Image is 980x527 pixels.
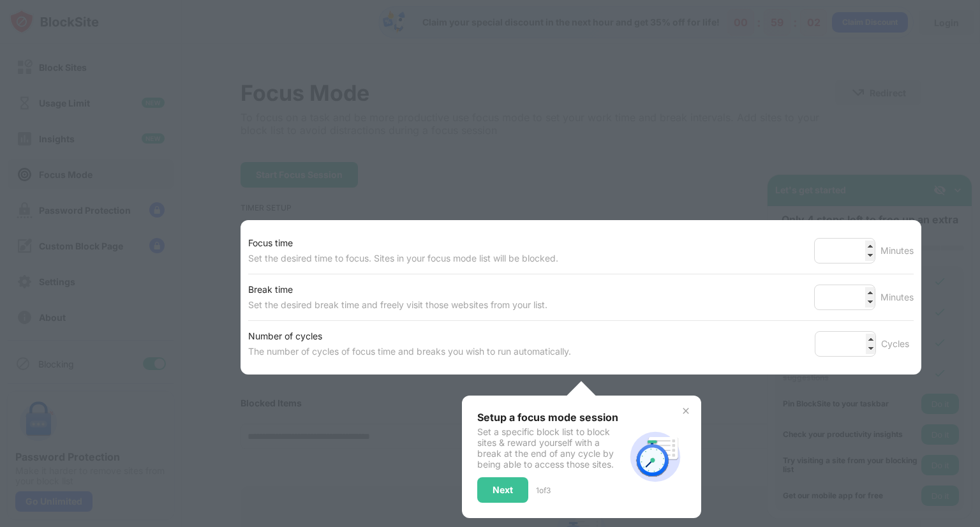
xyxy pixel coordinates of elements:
div: Set the desired break time and freely visit those websites from your list. [248,297,547,313]
div: The number of cycles of focus time and breaks you wish to run automatically. [248,344,571,359]
div: Minutes [880,243,914,258]
div: Focus time [248,235,558,251]
img: focus-mode-timer.svg [625,426,686,487]
div: Set the desired time to focus. Sites in your focus mode list will be blocked. [248,251,558,266]
div: Setup a focus mode session [477,411,625,424]
div: Set a specific block list to block sites & reward yourself with a break at the end of any cycle b... [477,426,625,470]
div: Number of cycles [248,329,571,344]
div: 1 of 3 [536,486,551,495]
div: Next [493,485,513,495]
div: Cycles [881,336,914,352]
div: Minutes [880,290,914,305]
div: Break time [248,282,547,297]
img: x-button.svg [681,406,691,416]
